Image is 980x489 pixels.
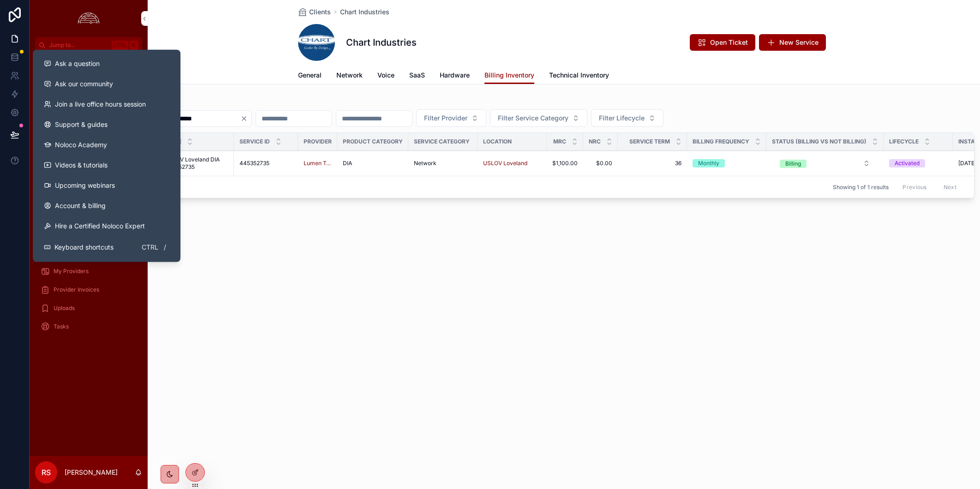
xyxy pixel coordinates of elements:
span: Noloco Academy [55,140,107,149]
a: Hardware [440,67,470,85]
span: Clients [309,7,331,17]
a: 36 [623,160,681,167]
span: Jump to... [49,42,108,49]
span: Tasks [54,323,69,330]
a: Tasks [35,318,142,335]
span: Uploads [54,304,75,312]
a: $0.00 [589,160,612,167]
span: Open Ticket [710,38,748,47]
button: Ask a question [36,54,177,74]
a: 445352735 [239,160,293,167]
a: SaaS [409,67,425,85]
span: Videos & tutorials [55,161,108,170]
button: Select Button [591,109,663,127]
a: Noloco Academy [36,135,177,155]
span: Account & billing [55,201,106,210]
a: Lumen Technologies [304,160,332,167]
a: Provider Invoices [35,281,142,298]
button: Select Button [490,109,587,127]
span: Network [414,160,436,167]
span: Filter Service Category [498,113,568,123]
button: Select Button [416,109,486,127]
span: Ask a question [55,59,100,68]
span: Product Category [343,138,403,145]
a: $1,100.00 [552,160,578,167]
a: USLOV Loveland [483,160,527,167]
span: Join a live office hours session [55,100,146,109]
span: Hire a Certified Noloco Expert [55,221,145,231]
button: Hire a Certified Noloco Expert [36,216,177,236]
button: New Service [759,34,826,51]
span: MRC [553,138,566,145]
button: Jump to...CtrlK [35,37,142,54]
a: Clients [298,7,331,17]
span: Filter Provider [424,113,467,123]
a: Account & billing [36,196,177,216]
span: Provider [304,138,332,145]
span: Location [483,138,512,145]
span: Billing Inventory [484,71,534,80]
div: Monthly [698,159,719,167]
a: Chart Industries [340,7,389,17]
span: Hardware [440,71,470,80]
span: New Service [779,38,819,47]
a: Videos & tutorials [36,155,177,175]
span: 445352735 [239,160,269,167]
span: Ask our community [55,79,113,89]
a: Network [336,67,363,85]
p: [PERSON_NAME] [65,468,118,477]
div: Billing [785,160,801,168]
span: Upcoming webinars [55,181,115,190]
span: General [298,71,322,80]
div: scrollable content [30,54,148,347]
span: Keyboard shortcuts [54,243,114,252]
a: DIA [343,160,403,167]
span: [DATE] [958,160,976,167]
a: USLOV Loveland DIA 445352735 [165,156,228,171]
span: NRC [589,138,601,145]
a: Technical Inventory [549,67,609,85]
span: Service ID [239,138,270,145]
a: Upcoming webinars [36,175,177,196]
span: Filter Lifecycle [599,113,645,123]
a: Join a live office hours session [36,94,177,114]
a: Support & guides [36,114,177,135]
span: K [130,42,137,49]
span: Lifecycle [889,138,919,145]
span: Voice [377,71,394,80]
a: Ask our community [36,74,177,94]
span: SaaS [409,71,425,80]
button: Open Ticket [690,34,755,51]
a: My Providers [35,263,142,280]
span: Provider Invoices [54,286,99,293]
a: Network [414,160,472,167]
a: General [298,67,322,85]
span: Support & guides [55,120,108,129]
h1: Chart Industries [346,36,417,49]
span: Showing 1 of 1 results [833,184,889,191]
span: RS [42,467,51,478]
a: Billing Inventory [484,67,534,84]
span: Technical Inventory [549,71,609,80]
img: App logo [75,11,102,26]
button: Clear [240,115,251,122]
span: Service Category [414,138,470,145]
span: Service Term [629,138,670,145]
a: Voice [377,67,394,85]
a: Activated [889,159,947,167]
div: Activated [895,159,920,167]
span: Network [336,71,363,80]
span: Billing Frequency [693,138,749,145]
a: Select Button [772,155,878,172]
span: My Providers [54,268,89,275]
a: Monthly [693,159,761,167]
span: / [161,244,168,251]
